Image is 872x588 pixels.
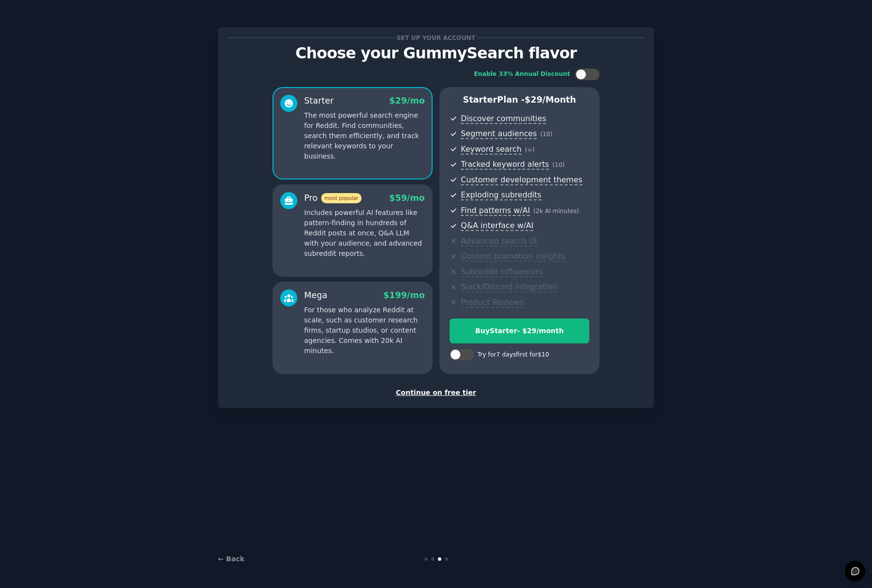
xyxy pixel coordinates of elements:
div: Try for 7 days first for $10 [477,351,549,359]
span: Find patterns w/AI [461,206,530,216]
span: Exploding subreddits [461,190,541,200]
span: $ 29 /mo [389,96,425,106]
span: Advanced search UI [461,236,537,247]
button: BuyStarter- $29/month [450,319,589,343]
span: ( 10 ) [552,161,564,168]
span: Content promotion insights [461,251,565,262]
div: Enable 33% Annual Discount [474,70,570,79]
span: Product Reviews [461,298,524,308]
span: $ 199 /mo [383,290,425,300]
span: Set up your account [395,33,477,43]
p: For those who analyze Reddit at scale, such as customer research firms, startup studios, or conte... [304,305,425,356]
span: Keyword search [461,144,522,155]
div: Pro [304,192,362,204]
div: Buy Starter - $ 29 /month [450,326,589,336]
span: ( 2k AI minutes ) [533,208,579,214]
span: Subreddit influencers [461,267,543,277]
p: Choose your GummySearch flavor [228,45,644,62]
span: Tracked keyword alerts [461,160,549,170]
div: Mega [304,289,327,302]
span: $ 29 /month [525,95,576,105]
span: Segment audiences [461,129,537,139]
p: Starter Plan - [450,94,589,106]
span: Discover communities [461,114,546,124]
p: Includes powerful AI features like pattern-finding in hundreds of Reddit posts at once, Q&A LLM w... [304,208,425,259]
span: ( 10 ) [540,131,552,138]
span: ( ∞ ) [525,146,535,153]
a: ← Back [218,555,244,563]
span: Customer development themes [461,175,582,185]
span: Q&A interface w/AI [461,221,533,231]
p: The most powerful search engine for Reddit. Find communities, search them efficiently, and track ... [304,110,425,161]
span: $ 59 /mo [389,193,425,203]
div: Continue on free tier [228,388,644,398]
span: Slack/Discord integration [461,282,557,292]
div: Starter [304,95,334,107]
span: most popular [321,193,362,203]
